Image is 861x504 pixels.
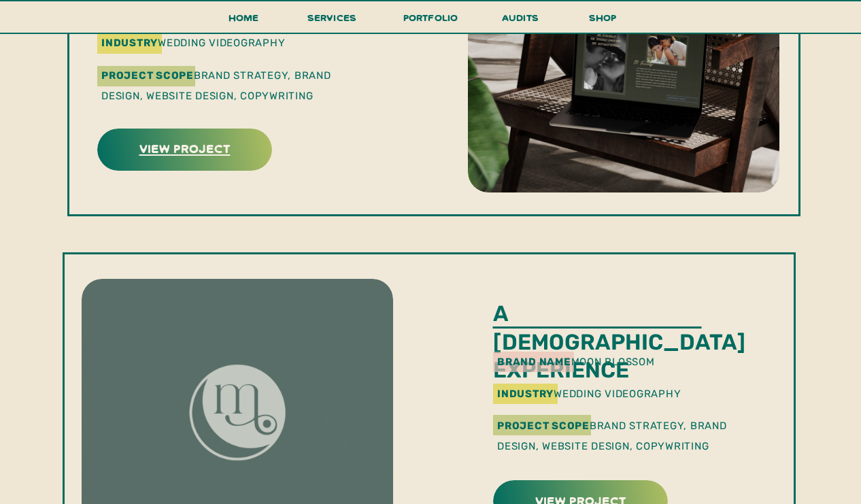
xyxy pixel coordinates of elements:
b: brand name [101,5,175,17]
p: wedding videography [101,35,409,48]
a: services [303,9,360,34]
a: Home [222,9,265,34]
b: industry [101,37,158,49]
b: brand name [497,356,571,368]
a: portfolio [399,9,462,34]
span: services [307,11,357,24]
a: audits [500,9,541,33]
b: Project Scope [101,69,194,82]
a: view project [99,137,270,158]
p: moon blossom [497,354,766,367]
p: Brand Strategy, Brand Design, Website Design, Copywriting [497,416,754,452]
p: wedding videography [497,386,805,399]
b: industry [497,388,554,400]
p: Brand Strategy, Brand Design, Website Design, Copywriting [101,65,358,102]
b: Project Scope [497,420,590,432]
a: shop [570,9,635,33]
p: a [DEMOGRAPHIC_DATA] experience [493,300,709,328]
p: house of [PERSON_NAME] [101,3,302,16]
